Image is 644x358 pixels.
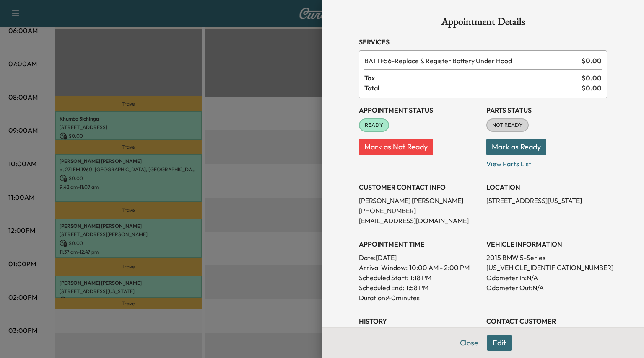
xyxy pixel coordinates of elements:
[486,316,607,326] h3: CONTACT CUSTOMER
[406,283,428,293] p: 1:58 PM
[359,273,408,283] p: Scheduled Start:
[359,17,607,30] h1: Appointment Details
[486,263,607,273] p: [US_VEHICLE_IDENTIFICATION_NUMBER]
[486,139,546,155] button: Mark as Ready
[364,83,582,93] span: Total
[359,196,480,206] p: [PERSON_NAME] [PERSON_NAME]
[454,335,484,351] button: Close
[486,196,607,206] p: [STREET_ADDRESS][US_STATE]
[364,56,578,66] span: Replace & Register Battery Under Hood
[486,105,607,115] h3: Parts Status
[359,252,480,263] p: Date: [DATE]
[359,293,480,303] p: Duration: 40 minutes
[486,155,607,169] p: View Parts List
[486,252,607,263] p: 2015 BMW 5-Series
[582,73,602,83] span: $ 0.00
[582,56,602,66] span: $ 0.00
[359,37,607,47] h3: Services
[486,239,607,249] h3: VEHICLE INFORMATION
[486,273,607,283] p: Odometer In: N/A
[359,216,480,226] p: [EMAIL_ADDRESS][DOMAIN_NAME]
[486,182,607,192] h3: LOCATION
[359,182,480,192] h3: CUSTOMER CONTACT INFO
[359,105,480,115] h3: Appointment Status
[359,263,480,273] p: Arrival Window:
[364,73,582,83] span: Tax
[409,263,470,273] span: 10:00 AM - 2:00 PM
[410,273,431,283] p: 1:18 PM
[359,283,404,293] p: Scheduled End:
[487,121,528,129] span: NOT READY
[582,83,602,93] span: $ 0.00
[486,283,607,293] p: Odometer Out: N/A
[359,139,433,155] button: Mark as Not Ready
[359,316,480,326] h3: History
[359,206,480,216] p: [PHONE_NUMBER]
[360,121,388,129] span: READY
[487,335,512,351] button: Edit
[359,239,480,249] h3: APPOINTMENT TIME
